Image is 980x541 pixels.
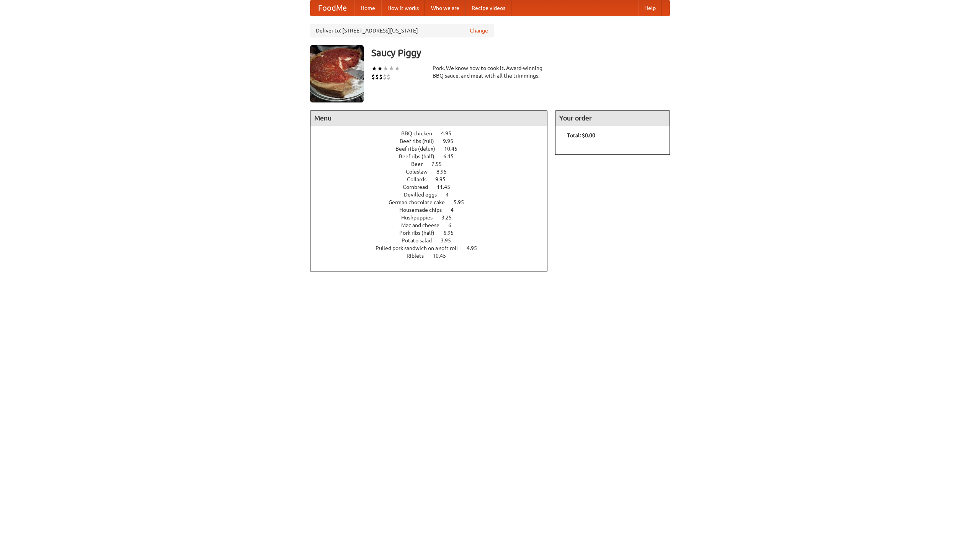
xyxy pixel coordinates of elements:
span: 3.95 [441,237,459,244]
span: 10.45 [433,253,454,259]
a: Beer 7.55 [411,161,456,167]
span: BBQ chicken [401,130,440,136]
li: $ [371,73,375,81]
span: Mac and cheese [401,222,447,228]
li: ★ [383,64,389,73]
span: Coleslaw [406,169,435,175]
span: 6 [448,222,459,228]
span: 9.95 [443,138,461,144]
li: $ [387,73,390,81]
a: Devilled eggs 4 [404,192,463,198]
a: Riblets 10.45 [407,253,460,259]
a: Potato salad 3.95 [402,237,465,244]
span: Pork ribs (half) [399,230,442,236]
span: Collards [407,176,434,182]
a: Who we are [425,0,465,16]
a: Beef ribs (half) 6.45 [399,153,468,159]
div: Deliver to: [STREET_ADDRESS][US_STATE] [310,24,494,37]
span: 4.95 [441,130,459,136]
a: Pulled pork sandwich on a soft roll 4.95 [376,245,491,251]
a: How it works [381,0,425,16]
span: German chocolate cake [389,199,452,205]
li: ★ [394,64,400,73]
a: Beef ribs (full) 9.95 [400,138,467,144]
a: Change [470,27,488,34]
li: $ [379,73,383,81]
span: Riblets [407,253,431,259]
img: angular.jpg [310,45,364,102]
li: ★ [377,64,383,73]
span: 7.55 [431,161,449,167]
span: 6.95 [443,230,461,236]
a: Home [354,0,381,16]
a: Beef ribs (delux) 10.45 [395,146,472,152]
a: Coleslaw 8.95 [406,169,461,175]
a: Mac and cheese 6 [401,222,465,228]
a: Collards 9.95 [407,176,460,182]
span: Housemade chips [399,207,449,213]
span: 4 [446,192,456,198]
a: Cornbread 11.45 [403,184,464,190]
span: Devilled eggs [404,192,444,198]
a: BBQ chicken 4.95 [401,130,465,136]
span: 4.95 [467,245,485,251]
div: Pork. We know how to cook it. Award-winning BBQ sauce, and meat with all the trimmings. [433,64,547,80]
a: Recipe videos [465,0,511,16]
li: ★ [371,64,377,73]
b: Total: $0.00 [567,132,595,138]
span: 3.25 [441,214,459,221]
span: Cornbread [403,184,436,190]
span: 6.45 [443,153,461,159]
span: 5.95 [454,199,472,205]
h4: Your order [555,110,670,126]
span: Beef ribs (half) [399,153,442,159]
li: $ [375,73,379,81]
span: 4 [451,207,461,213]
span: Pulled pork sandwich on a soft roll [376,245,465,251]
span: Hushpuppies [401,214,440,221]
a: Pork ribs (half) 6.95 [399,230,468,236]
span: Beef ribs (full) [400,138,442,144]
li: ★ [389,64,394,73]
span: Beef ribs (delux) [395,146,443,152]
span: 10.45 [444,146,465,152]
span: 9.95 [435,176,453,182]
a: Housemade chips 4 [399,207,468,213]
a: Hushpuppies 3.25 [401,214,466,221]
span: 11.45 [437,184,458,190]
h4: Menu [310,110,547,126]
a: FoodMe [310,0,354,16]
span: Beer [411,161,430,167]
span: 8.95 [436,169,454,175]
li: $ [383,73,387,81]
a: Help [638,0,662,16]
h3: Saucy Piggy [371,45,670,60]
a: German chocolate cake 5.95 [389,199,478,205]
span: Potato salad [402,237,439,244]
